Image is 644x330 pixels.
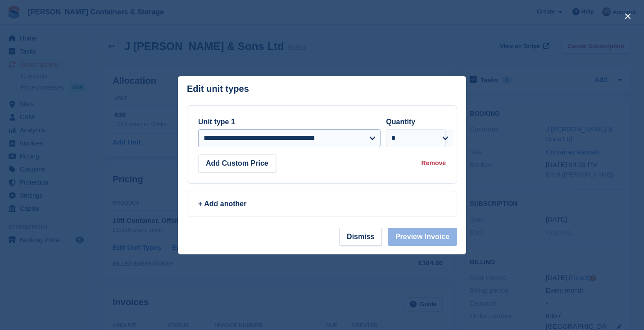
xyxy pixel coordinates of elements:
button: Add Custom Price [198,154,276,172]
button: Preview Invoice [388,228,457,246]
a: + Add another [187,191,457,217]
div: Remove [422,158,446,168]
button: Dismiss [339,228,382,246]
label: Unit type 1 [198,118,235,126]
label: Quantity [386,118,415,126]
div: + Add another [198,199,446,209]
button: close [621,9,635,23]
p: Edit unit types [187,84,249,94]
